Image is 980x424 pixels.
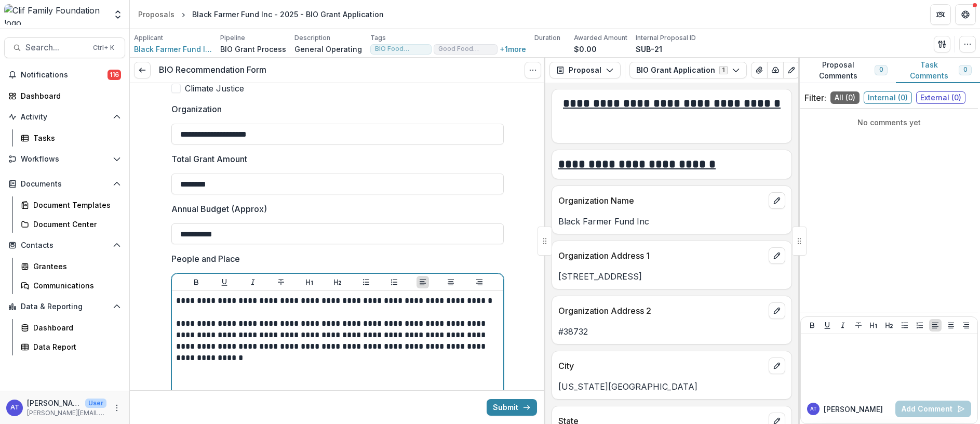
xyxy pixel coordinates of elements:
div: Black Farmer Fund Inc - 2025 - BIO Grant Application [192,9,384,20]
button: Bullet List [898,319,911,332]
a: Dashboard [4,87,125,104]
p: Tags [370,33,386,43]
button: Bullet List [360,276,372,288]
p: Organization [171,103,222,115]
p: Organization Name [558,194,764,207]
p: Annual Budget (Approx) [171,203,267,215]
span: Climate Justice [185,82,244,95]
button: Underline [821,319,834,332]
p: [STREET_ADDRESS] [558,270,785,283]
button: Notifications116 [4,67,125,83]
button: Task Comments [896,58,980,83]
p: Pipeline [220,33,245,43]
button: Search... [4,37,125,58]
button: Strike [275,276,287,288]
button: edit [769,357,785,374]
p: People and Place [171,253,240,265]
button: Align Right [473,276,486,288]
nav: breadcrumb [134,7,388,22]
button: +1more [500,45,526,54]
div: Data Report [33,341,117,352]
button: Underline [218,276,231,288]
a: Proposals [134,7,179,22]
button: Open Contacts [4,237,125,254]
button: Align Center [445,276,457,288]
p: [PERSON_NAME] [824,404,883,415]
p: Organization Address 2 [558,304,764,317]
button: Align Center [945,319,957,332]
p: Awarded Amount [574,33,627,43]
a: Document Center [17,216,125,233]
p: User [85,399,106,408]
div: Communications [33,280,117,291]
span: Search... [25,43,87,52]
button: edit [769,247,785,264]
div: Ann Thrupp [10,404,19,411]
button: Heading 1 [867,319,880,332]
p: $0.00 [574,44,597,55]
button: Open Documents [4,176,125,192]
p: Filter: [804,91,826,104]
span: 0 [879,66,883,73]
span: Internal ( 0 ) [864,91,912,104]
button: Align Right [960,319,972,332]
button: Bold [806,319,818,332]
span: All ( 0 ) [830,91,860,104]
button: Edit as form [783,62,800,78]
p: #38732 [558,325,785,338]
button: Open Workflows [4,151,125,167]
button: Bold [190,276,203,288]
img: Clif Family Foundation logo [4,4,106,25]
button: edit [769,302,785,319]
span: 116 [108,70,121,80]
button: More [111,402,123,414]
button: Open entity switcher [111,4,125,25]
div: Proposals [138,9,174,20]
div: Ctrl + K [91,42,116,54]
button: Align Left [929,319,942,332]
span: Documents [21,180,109,189]
p: No comments yet [804,117,974,128]
p: General Operating [294,44,362,55]
h3: BIO Recommendation Form [159,65,266,75]
button: Heading 2 [883,319,895,332]
button: Partners [930,4,951,25]
p: [US_STATE][GEOGRAPHIC_DATA] [558,380,785,393]
div: Tasks [33,132,117,143]
button: Submit [487,399,537,416]
span: Data & Reporting [21,302,109,311]
a: Tasks [17,129,125,147]
p: SUB-21 [636,44,662,55]
button: Italicize [247,276,259,288]
div: Dashboard [33,322,117,333]
p: Duration [534,33,560,43]
button: Get Help [955,4,976,25]
button: Ordered List [914,319,926,332]
div: Dashboard [21,90,117,101]
button: Align Left [417,276,429,288]
button: View Attached Files [751,62,768,78]
button: Heading 2 [331,276,344,288]
button: Proposal Comments [798,58,896,83]
p: Total Grant Amount [171,153,247,165]
a: Communications [17,277,125,294]
button: Italicize [837,319,849,332]
span: External ( 0 ) [916,91,965,104]
div: Grantees [33,261,117,272]
div: Document Center [33,219,117,230]
a: Black Farmer Fund Inc [134,44,212,55]
button: Ordered List [388,276,400,288]
button: BIO Grant Application1 [629,62,747,78]
a: Dashboard [17,319,125,336]
p: City [558,360,764,372]
p: Black Farmer Fund Inc [558,215,785,228]
button: edit [769,192,785,209]
p: [PERSON_NAME] [27,398,81,408]
button: Options [525,62,541,78]
span: Good Food Access [438,45,493,52]
p: BIO Grant Process [220,44,286,55]
button: Heading 1 [303,276,316,288]
span: Activity [21,113,109,122]
a: Data Report [17,338,125,355]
